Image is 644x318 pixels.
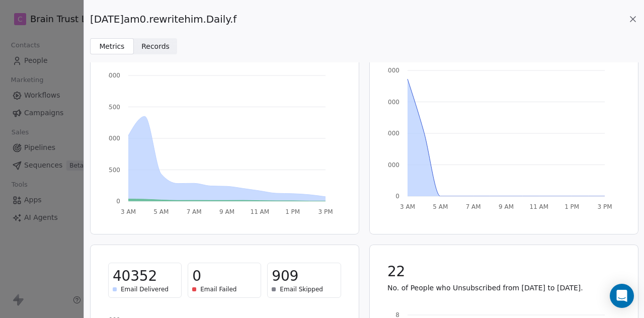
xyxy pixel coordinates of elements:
tspan: 7000 [384,162,399,169]
div: Open Intercom Messenger [610,284,634,308]
span: 22 [387,263,405,281]
span: Records [141,41,170,52]
span: Email Skipped [280,285,323,293]
tspan: 1500 [105,167,120,174]
tspan: 3 PM [597,203,612,210]
tspan: 5 AM [433,203,448,210]
tspan: 3000 [105,135,120,142]
tspan: 0 [395,193,399,200]
tspan: 9 AM [498,203,513,210]
tspan: 4500 [105,104,120,111]
span: Email Delivered [121,285,169,293]
tspan: 5 AM [153,208,169,215]
tspan: 3 PM [318,208,333,215]
tspan: 21000 [380,99,399,106]
tspan: 28000 [380,67,399,74]
span: [DATE]am0.rewritehim.Daily.f [90,12,236,26]
span: Email Failed [200,285,236,293]
tspan: 1 PM [285,208,300,215]
tspan: 14000 [380,130,399,137]
p: No. of People who Unsubscribed from [DATE] to [DATE]. [387,283,620,293]
span: 0 [192,267,201,285]
span: 909 [272,267,298,285]
tspan: 7 AM [187,208,202,215]
span: 40352 [113,267,157,285]
tspan: 7 AM [465,203,480,210]
tspan: 6000 [105,72,120,79]
tspan: 0 [116,198,120,205]
tspan: 11 AM [251,208,270,215]
tspan: 9 AM [219,208,234,215]
tspan: 3 AM [399,203,415,210]
tspan: 3 AM [121,208,136,215]
tspan: 11 AM [529,203,548,210]
tspan: 1 PM [565,203,579,210]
